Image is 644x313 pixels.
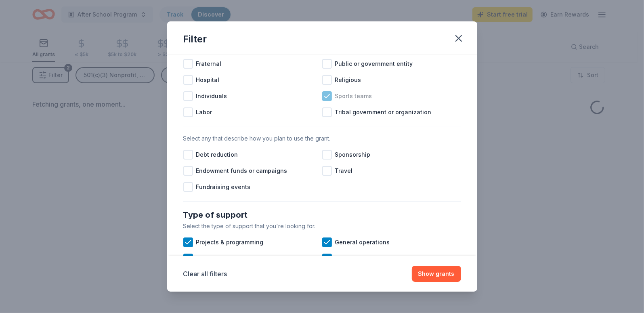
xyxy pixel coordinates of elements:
[335,91,372,101] span: Sports teams
[183,221,461,231] div: Select the type of support that you're looking for.
[196,75,220,85] span: Hospital
[196,150,238,160] span: Debt reduction
[412,266,461,282] button: Show grants
[196,254,216,263] span: Capital
[196,166,287,176] span: Endowment funds or campaigns
[183,33,207,46] div: Filter
[335,150,371,160] span: Sponsorship
[335,166,353,176] span: Travel
[183,134,461,143] div: Select any that describe how you plan to use the grant.
[335,75,361,85] span: Religious
[183,269,227,279] button: Clear all filters
[196,91,227,101] span: Individuals
[335,107,432,117] span: Tribal government or organization
[196,182,251,192] span: Fundraising events
[196,107,212,117] span: Labor
[196,237,264,247] span: Projects & programming
[335,237,390,247] span: General operations
[183,208,461,221] div: Type of support
[196,59,222,69] span: Fraternal
[335,254,369,263] span: Scholarship
[335,59,413,69] span: Public or government entity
